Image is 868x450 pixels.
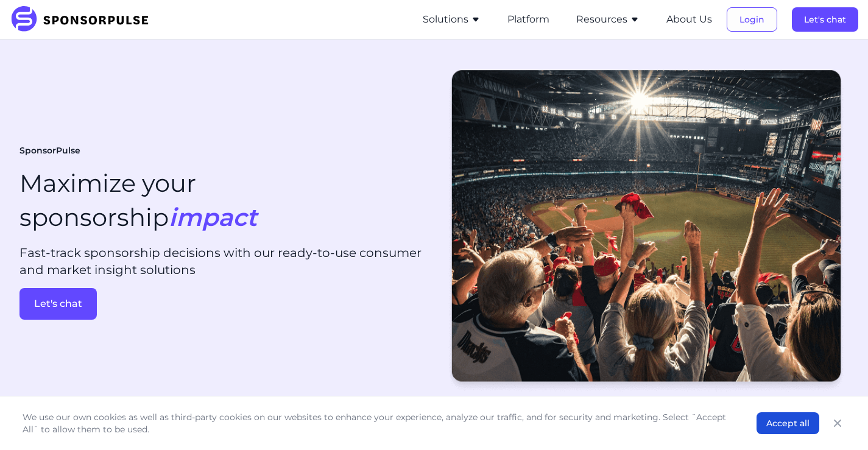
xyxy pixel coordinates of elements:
button: Accept all [757,412,819,434]
a: Let's chat [792,14,858,25]
button: Let's chat [792,7,858,32]
button: Solutions [423,12,481,27]
p: We use our own cookies as well as third-party cookies on our websites to enhance your experience,... [23,411,732,435]
a: About Us [666,14,712,25]
a: Login [727,14,777,25]
button: Resources [576,12,640,27]
button: About Us [666,12,712,27]
h1: Maximize your sponsorship [19,166,257,234]
a: Let's chat [19,288,425,320]
img: SponsorPulse [10,6,158,33]
button: Platform [507,12,549,27]
p: Fast-track sponsorship decisions with our ready-to-use consumer and market insight solutions [19,244,425,278]
iframe: Chat Widget [807,392,868,450]
i: impact [169,202,257,232]
button: Login [727,7,777,32]
a: Platform [507,14,549,25]
button: Let's chat [19,288,97,320]
span: SponsorPulse [19,145,80,157]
